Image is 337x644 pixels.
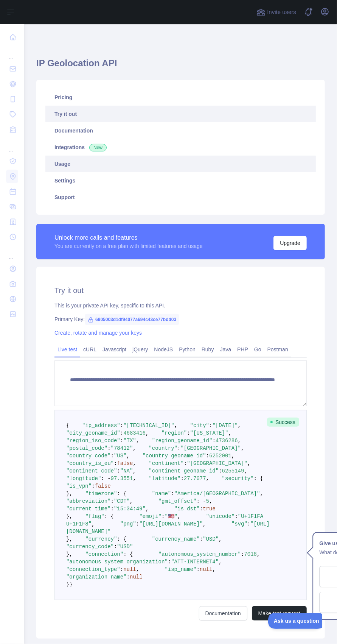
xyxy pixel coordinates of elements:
span: "US" [114,453,127,459]
span: null [130,574,143,580]
a: Java [217,343,235,356]
span: 4683416 [123,430,146,436]
span: 27.7077 [184,476,206,482]
iframe: Toggle Customer Support [268,613,322,629]
span: "CDT" [114,498,130,504]
span: : [111,498,114,504]
span: "country_geoname_id" [143,453,206,459]
span: , [206,476,209,482]
a: Javascript [99,343,129,356]
span: "security" [222,476,254,482]
span: null [200,566,213,572]
span: "country_code" [66,453,111,459]
span: , [136,566,139,572]
span: : [247,521,250,527]
span: : { [254,476,263,482]
span: "ip_address" [82,423,120,429]
span: , [244,468,247,474]
span: "longitude" [66,476,101,482]
span: , [92,521,95,527]
span: false [117,460,133,466]
a: Pricing [45,89,316,106]
span: "svg" [231,521,247,527]
span: : [209,423,212,429]
span: "15:34:49" [114,506,146,512]
span: , [247,460,250,466]
span: "is_dst" [174,506,200,512]
span: : [235,513,238,519]
span: "continent_geoname_id" [149,468,219,474]
span: { [66,423,69,429]
span: "latitude" [149,476,180,482]
span: "USD" [203,536,219,542]
span: : [120,438,123,444]
span: null [123,566,136,572]
div: This is your private API key, specific to this API. [54,302,307,309]
span: : { [123,551,133,557]
span: "continent_code" [66,468,117,474]
span: Invite users [267,8,296,17]
span: , [133,468,136,474]
div: ... [6,138,18,153]
span: : [187,430,190,436]
span: : - [197,498,206,504]
span: : [206,453,209,459]
span: : [168,559,171,565]
a: PHP [234,343,251,356]
h1: IP Geolocation API [36,57,325,75]
span: : [136,521,139,527]
span: "png" [120,521,136,527]
span: }, [66,536,73,542]
span: "USD" [117,544,133,550]
a: Settings [45,172,316,189]
span: "flag" [85,513,104,519]
button: Upgrade [273,236,307,250]
span: "gmt_offset" [158,498,197,504]
span: "autonomous_system_number" [158,551,241,557]
span: : [120,423,123,429]
a: Support [45,189,316,206]
span: , [146,506,149,512]
div: ... [6,45,18,61]
span: , [209,498,212,504]
span: "🇺🇸" [165,513,178,519]
span: "[US_STATE]" [190,430,228,436]
span: : [213,438,216,444]
span: 4736286 [216,438,238,444]
a: cURL [80,343,99,356]
span: , [127,453,130,459]
span: "TX" [123,438,136,444]
span: "current_time" [66,506,111,512]
span: "city_geoname_id" [66,430,120,436]
a: NodeJS [151,343,176,356]
span: "country_is_eu" [66,460,114,466]
span: : [107,445,110,451]
span: : [111,506,114,512]
span: : { [104,513,114,519]
span: "country" [149,445,177,451]
span: : [180,476,183,482]
span: : [114,460,117,466]
span: , [174,423,177,429]
button: Make test request [252,606,307,621]
a: Try it out [45,106,316,122]
span: , [177,513,180,519]
span: "is_vpn" [66,483,92,489]
span: : [114,544,117,550]
span: : [117,468,120,474]
span: "organization_name" [66,574,127,580]
span: 97.3551 [111,476,133,482]
span: , [203,521,206,527]
span: "name" [152,491,171,497]
span: "emoji" [139,513,162,519]
h2: Try it out [54,285,307,296]
span: : [219,468,222,474]
span: "unicode" [206,513,235,519]
span: , [213,566,216,572]
span: "region_geoname_id" [152,438,213,444]
span: : { [117,491,126,497]
a: Go [251,343,264,356]
span: , [219,559,222,565]
span: : [92,483,95,489]
span: , [238,438,241,444]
